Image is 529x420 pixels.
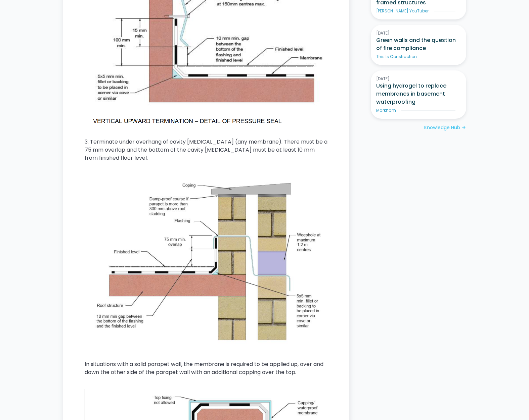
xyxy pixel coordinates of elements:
[376,82,461,106] h3: Using hydrogel to replace membranes in basement waterproofing
[376,8,429,14] div: [PERSON_NAME] YouTuber
[371,25,466,65] a: [DATE]Green walls and the question of fire complianceThis Is Construction
[85,138,328,162] p: 3. Terminate under overhang of cavity [MEDICAL_DATA] (any membrane). There must be a 75 mm overla...
[371,70,466,119] a: [DATE]Using hydrogel to replace membranes in basement waterproofingMarkham
[376,76,461,82] div: [DATE]
[376,107,396,113] div: Markham
[85,360,328,376] p: In situations with a solid parapet wall, the membrane is required to be applied up, over and down...
[424,124,460,131] div: Knowledge Hub
[461,124,466,131] div: arrow_forward
[376,36,461,52] h3: Green walls and the question of fire compliance
[424,124,466,131] a: Knowledge Hubarrow_forward
[376,54,417,60] div: This Is Construction
[376,30,461,36] div: [DATE]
